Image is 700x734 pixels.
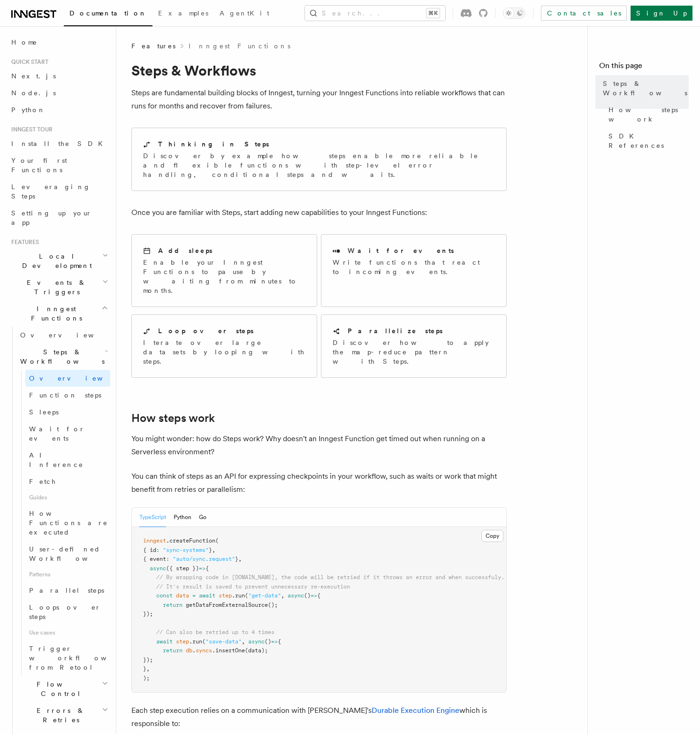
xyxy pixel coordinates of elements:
a: Inngest Functions [189,41,290,51]
span: { id [143,547,156,553]
a: Overview [25,370,110,387]
a: How steps work [605,101,689,128]
a: Wait for events [25,421,110,447]
span: Features [8,238,39,246]
span: Trigger workflows from Retool [29,645,132,671]
span: inngest [143,537,166,544]
span: Steps & Workflows [16,347,105,366]
a: Loops over steps [25,599,110,625]
span: ); [143,675,150,681]
span: How steps work [609,105,689,124]
span: Wait for events [29,425,85,442]
p: Each step execution relies on a communication with [PERSON_NAME]'s which is responsible to: [131,704,507,730]
a: Next.js [8,68,110,84]
span: , [242,638,245,645]
span: getDataFromExternalSource [186,602,268,608]
span: async [288,592,304,599]
button: Steps & Workflows [16,344,110,370]
p: Once you are familiar with Steps, start adding new capabilities to your Inngest Functions: [131,206,507,219]
span: Install the SDK [11,140,108,147]
span: "save-data" [205,638,242,645]
a: Steps & Workflows [599,75,689,101]
a: Node.js [8,84,110,101]
a: Loop over stepsIterate over large datasets by looping with steps. [131,314,317,378]
a: Your first Functions [8,152,110,178]
span: Flow Control [16,680,102,698]
span: Inngest tour [8,126,53,133]
button: TypeScript [139,508,166,527]
a: SDK References [605,128,689,154]
span: data [176,592,189,599]
a: How steps work [131,412,215,425]
p: Iterate over large datasets by looping with steps. [143,338,305,366]
span: (); [268,602,278,608]
a: Contact sales [541,6,627,21]
p: You can think of steps as an API for expressing checkpoints in your workflow, such as waits or wo... [131,470,507,496]
span: .createFunction [166,537,215,544]
span: "get-data" [248,592,281,599]
span: // Can also be retried up to 4 times [156,629,274,635]
span: Python [11,106,46,114]
a: Durable Execution Engine [372,706,459,715]
span: .insertOne [212,647,245,654]
p: Steps are fundamental building blocks of Inngest, turning your Inngest Functions into reliable wo... [131,86,507,113]
span: Events & Triggers [8,278,102,297]
span: Overview [20,331,117,339]
span: async [150,565,166,572]
span: () [304,592,311,599]
span: "sync-systems" [163,547,209,553]
span: How Functions are executed [29,510,108,536]
a: User-defined Workflows [25,541,110,567]
a: Overview [16,327,110,344]
span: SDK References [609,131,689,150]
span: await [199,592,215,599]
button: Events & Triggers [8,274,110,300]
p: Discover by example how steps enable more reliable and flexible functions with step-level error h... [143,151,495,179]
span: Setting up your app [11,209,92,226]
button: Copy [481,530,503,542]
span: }); [143,611,153,617]
span: "auto/sync.request" [173,556,235,562]
span: AI Inference [29,451,84,468]
button: Search...⌘K [305,6,445,21]
span: Local Development [8,252,102,270]
button: Inngest Functions [8,300,110,327]
span: , [238,556,242,562]
span: AgentKit [220,9,269,17]
span: async [248,638,265,645]
span: Function steps [29,391,101,399]
h2: Wait for events [348,246,454,255]
span: Inngest Functions [8,304,101,323]
span: : [166,556,169,562]
span: = [192,592,196,599]
a: AI Inference [25,447,110,473]
a: Examples [152,3,214,25]
span: Loops over steps [29,604,101,620]
span: Fetch [29,478,56,485]
div: Steps & Workflows [16,370,110,676]
p: Write functions that react to incoming events. [333,258,495,276]
h1: Steps & Workflows [131,62,507,79]
span: ( [245,592,248,599]
h2: Parallelize steps [348,326,443,336]
span: { [205,565,209,572]
span: Home [11,38,38,47]
span: return [163,647,183,654]
span: => [199,565,205,572]
a: Python [8,101,110,118]
span: Documentation [69,9,147,17]
a: Fetch [25,473,110,490]
span: Parallel steps [29,587,104,594]
span: Patterns [25,567,110,582]
span: { [278,638,281,645]
span: Overview [29,375,126,382]
button: Flow Control [16,676,110,702]
span: }); [143,657,153,663]
a: Function steps [25,387,110,404]
span: Node.js [11,89,56,97]
a: Setting up your app [8,205,110,231]
button: Toggle dark mode [503,8,525,19]
p: Discover how to apply the map-reduce pattern with Steps. [333,338,495,366]
a: Sleeps [25,404,110,421]
span: Use cases [25,625,110,640]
